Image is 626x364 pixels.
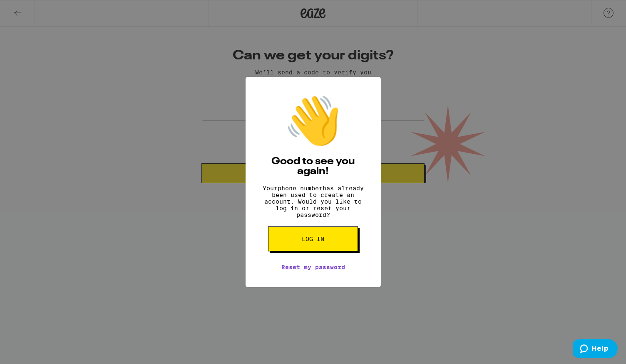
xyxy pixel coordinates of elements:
[258,185,368,218] p: Your phone number has already been used to create an account. Would you like to log in or reset y...
[258,157,368,177] h2: Good to see you again!
[573,339,618,360] iframe: Opens a widget where you can find more information
[281,264,345,271] a: Reset my password
[284,93,342,148] div: 👋
[268,226,358,251] button: Log in
[302,236,324,242] span: Log in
